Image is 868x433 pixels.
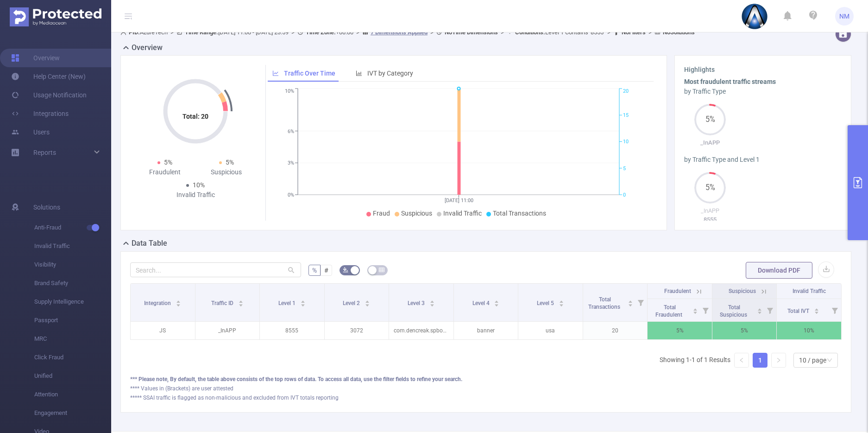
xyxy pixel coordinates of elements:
tspan: 6% [288,128,294,134]
i: icon: caret-down [176,303,181,306]
i: icon: caret-down [559,303,564,306]
span: 5% [164,159,172,166]
p: 8555 [684,215,737,224]
p: _InAPP [684,138,737,147]
i: icon: caret-up [628,299,633,302]
i: icon: caret-up [300,299,305,302]
div: Sort [238,299,244,305]
i: icon: right [776,357,781,363]
i: icon: caret-down [300,303,305,306]
span: Level 1 [278,300,297,306]
i: icon: caret-up [494,299,499,302]
span: 10% [193,181,205,189]
div: by Traffic Type and Level 1 [684,155,842,165]
span: Unified [34,367,111,385]
i: Filter menu [763,299,776,321]
button: Download PDF [746,262,812,279]
p: 3072 [325,322,389,339]
div: Sort [757,307,762,312]
span: Suspicious [401,210,432,217]
p: 8555 [260,322,324,339]
tspan: 5 [623,166,626,172]
span: Level 5 [537,300,555,306]
i: icon: caret-up [365,299,370,302]
span: 5% [226,159,234,166]
li: 1 [753,353,767,368]
p: 5% [712,322,777,339]
p: usa [518,322,583,339]
span: Level 2 [343,300,361,306]
div: Sort [814,307,819,312]
i: icon: caret-down [238,303,243,306]
span: % [312,267,317,274]
div: Sort [559,299,564,305]
p: 5% [648,322,712,339]
i: icon: caret-down [429,303,434,306]
tspan: 0% [288,192,294,198]
a: Reports [33,143,56,162]
p: JS [131,322,195,339]
span: IVT by Category [367,70,413,77]
i: icon: caret-down [365,303,370,306]
li: Next Page [771,353,786,368]
div: ***** SSAI traffic is flagged as non-malicious and excluded from IVT totals reporting [130,394,842,402]
i: Filter menu [699,299,712,321]
i: icon: caret-down [757,310,762,313]
input: Search... [130,262,301,277]
li: Previous Page [734,353,749,368]
i: icon: bar-chart [356,70,362,76]
p: com.dencreak.spbook [389,322,453,339]
span: 5% [694,184,726,191]
span: Attention [34,385,111,404]
span: Reports [33,149,56,156]
span: Solutions [33,198,60,216]
i: Filter menu [634,284,647,321]
i: icon: caret-up [692,307,698,310]
span: Brand Safety [34,274,111,293]
tspan: 10% [285,89,294,95]
i: icon: table [379,267,384,273]
i: icon: caret-down [628,303,633,306]
span: Invalid Traffic [793,288,826,294]
span: Total IVT [787,308,811,314]
div: Sort [176,299,181,305]
span: NM [839,7,849,25]
h2: Data Table [132,238,167,249]
div: Sort [365,299,370,305]
span: Total Suspicious [720,304,748,318]
i: icon: caret-up [176,299,181,302]
div: Sort [429,299,435,305]
a: Overview [11,49,60,67]
b: Most fraudulent traffic streams [684,78,776,85]
span: Traffic ID [211,300,235,306]
span: MRC [34,330,111,348]
span: Invalid Traffic [443,210,482,217]
span: Visibility [34,255,111,274]
a: 1 [753,353,767,367]
i: icon: caret-up [559,299,564,302]
span: Integration [144,300,172,306]
i: icon: down [827,357,832,364]
div: Invalid Traffic [165,190,226,200]
div: **** Values in (Brackets) are user attested [130,384,842,393]
div: 10 / page [799,353,826,367]
div: Sort [692,307,698,312]
tspan: 10 [623,139,629,145]
span: Total Transactions [588,296,622,310]
i: Filter menu [828,299,841,321]
i: icon: caret-down [814,310,819,313]
i: icon: caret-up [814,307,819,310]
div: *** Please note, By default, the table above consists of the top rows of data. To access all data... [130,375,842,383]
span: Level 4 [472,300,491,306]
li: Showing 1-1 of 1 Results [660,353,730,368]
h2: Overview [132,42,163,53]
div: Fraudulent [134,167,195,177]
p: 20 [583,322,648,339]
span: Traffic Over Time [284,70,335,77]
a: Help Center (New) [11,67,86,86]
span: Click Fraud [34,348,111,367]
span: Fraud [373,210,390,217]
div: Suspicious [195,167,257,177]
span: Total Transactions [493,210,546,217]
span: Invalid Traffic [34,237,111,255]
